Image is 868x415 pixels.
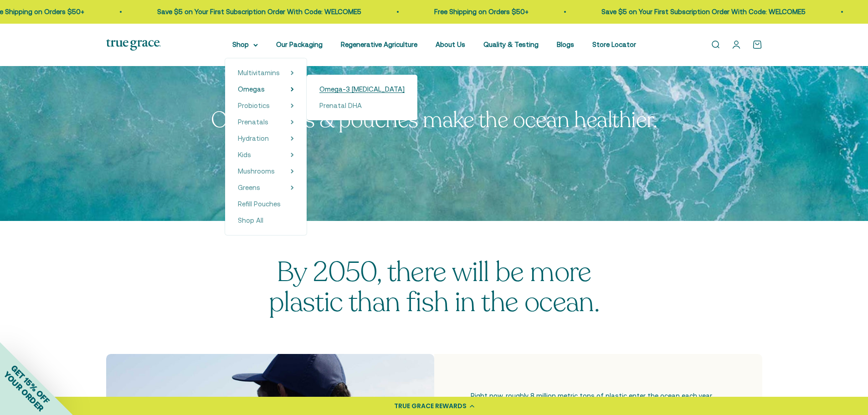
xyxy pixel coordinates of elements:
summary: Kids [238,149,294,160]
a: Greens [238,182,260,193]
a: Store Locator [592,41,636,48]
a: Hydration [238,133,269,144]
span: Mushrooms [238,167,275,175]
span: Shop All [238,216,263,224]
span: Greens [238,184,260,191]
span: Hydration [238,134,269,142]
summary: Probiotics [238,100,294,111]
a: Mushrooms [238,166,275,177]
div: TRUE GRACE REWARDS [394,401,467,411]
summary: Prenatals [238,117,294,128]
a: Omegas [238,84,265,95]
a: Free Shipping on Orders $50+ [649,8,744,15]
a: About Us [436,41,465,48]
a: Blogs [557,41,574,48]
span: Probiotics [238,102,270,109]
a: Prenatal DHA [319,100,405,111]
span: YOUR ORDER [2,369,46,413]
span: Omegas [238,85,265,93]
a: Quality & Testing [483,41,539,48]
span: Prenatals [238,118,268,126]
a: Prenatals [238,117,268,128]
summary: Multivitamins [238,67,294,78]
summary: Mushrooms [238,166,294,177]
a: Probiotics [238,100,270,111]
span: Prenatal DHA [319,102,362,109]
span: Multivitamins [238,69,280,77]
a: Omega-3 [MEDICAL_DATA] [319,84,405,95]
p: Save $5 on Your First Subscription Order With Code: WELCOME5 [372,6,576,17]
a: Shop All [238,215,294,226]
a: Refill Pouches [238,199,294,210]
split-lines: Our bottles & pouches make the ocean healthier. [211,105,657,135]
summary: Shop [232,39,258,50]
p: By 2050, there will be more plastic than fish in the ocean. [257,257,612,318]
span: Refill Pouches [238,200,281,208]
summary: Hydration [238,133,294,144]
span: Kids [238,151,251,159]
a: Our Packaging [276,41,323,48]
summary: Omegas [238,84,294,95]
summary: Greens [238,182,294,193]
span: Omega-3 [MEDICAL_DATA] [319,85,405,93]
a: Regenerative Agriculture [341,41,417,48]
span: GET 15% OFF [9,363,51,405]
a: Free Shipping on Orders $50+ [205,8,299,15]
a: Kids [238,149,251,160]
a: Multivitamins [238,67,280,78]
